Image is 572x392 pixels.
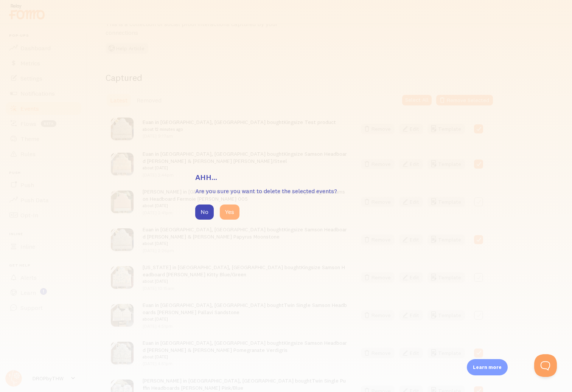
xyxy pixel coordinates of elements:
iframe: Help Scout Beacon - Open [534,354,557,377]
button: No [195,205,214,220]
p: Learn more [473,364,502,371]
h3: Ahh... [195,172,377,182]
p: Are you sure you want to delete the selected events? [195,187,377,195]
button: Yes [220,205,239,220]
div: Learn more [467,359,508,375]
